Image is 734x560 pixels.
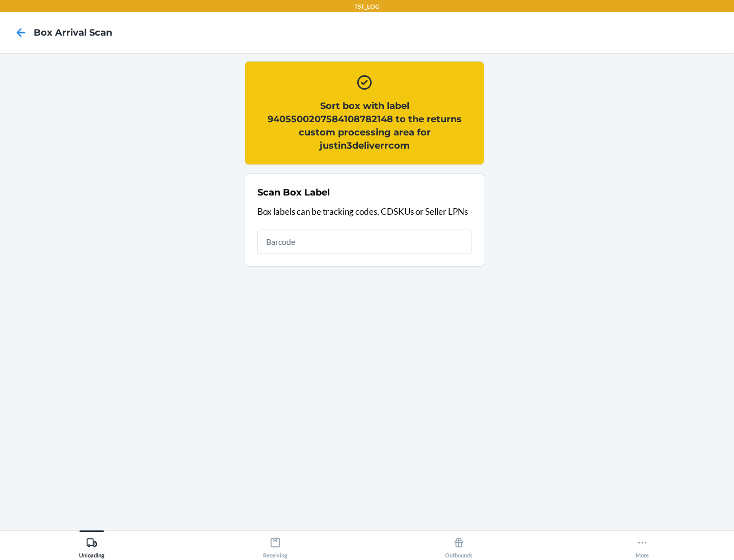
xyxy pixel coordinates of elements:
[257,230,471,254] input: Barcode
[354,2,380,11] p: TST_LOG
[257,99,471,152] h2: Sort box with label 9405500207584108782148 to the returns custom processing area for justin3deliv...
[263,533,287,558] div: Receiving
[550,530,734,558] button: More
[367,530,550,558] button: Outbounds
[445,533,473,558] div: Outbounds
[79,533,104,558] div: Unloading
[34,26,112,39] h4: Box Arrival Scan
[257,205,471,218] p: Box labels can be tracking codes, CDSKUs or Seller LPNs
[636,533,649,558] div: More
[183,530,367,558] button: Receiving
[257,186,330,199] h2: Scan Box Label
